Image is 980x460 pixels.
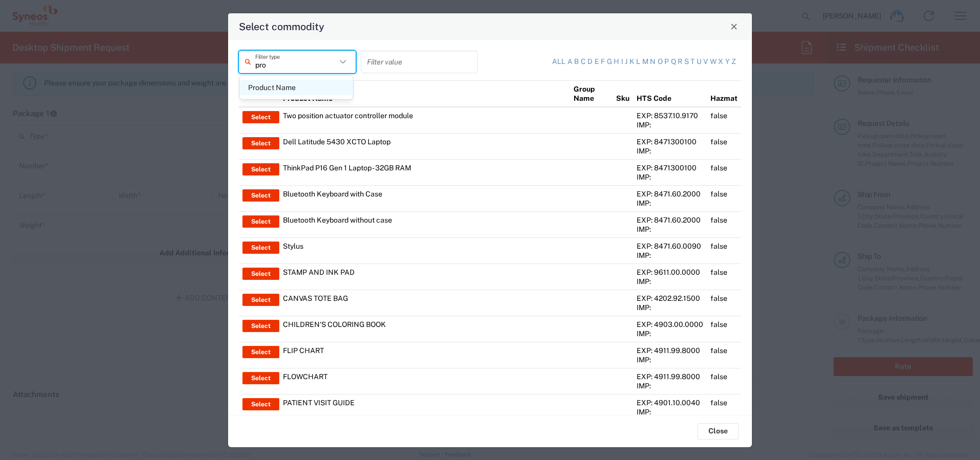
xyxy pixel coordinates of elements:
[279,316,570,342] td: CHILDREN'S COLORING BOOK
[697,57,702,67] a: u
[707,107,741,134] td: false
[707,290,741,316] td: false
[678,57,682,67] a: r
[637,199,703,208] div: IMP:
[637,163,703,172] div: EXP: 8471300100
[279,394,570,420] td: PATIENT VISIT GUIDE
[707,185,741,211] td: false
[239,19,324,34] h4: Select commodity
[707,342,741,368] td: false
[242,189,279,202] button: Select
[637,268,703,277] div: EXP: 9611.00.0000
[727,19,741,34] button: Close
[707,264,741,290] td: false
[242,398,279,410] button: Select
[242,242,279,254] button: Select
[637,277,703,286] div: IMP:
[718,57,723,67] a: x
[242,111,279,123] button: Select
[698,423,739,440] button: Close
[664,57,669,67] a: p
[279,237,570,264] td: Stylus
[279,107,570,134] td: Two position actuator controller module
[637,294,703,303] div: EXP: 4202.92.1500
[607,57,612,67] a: g
[242,346,279,358] button: Select
[242,215,279,228] button: Select
[707,159,741,185] td: false
[707,316,741,342] td: false
[567,57,573,67] a: a
[239,80,353,96] span: Product Name
[637,407,703,417] div: IMP:
[642,57,648,67] a: m
[690,57,695,67] a: t
[279,159,570,185] td: ThinkPad P16 Gen 1 Laptop - 32GB RAM
[707,368,741,394] td: false
[279,264,570,290] td: STAMP AND INK PAD
[242,268,279,280] button: Select
[621,57,623,67] a: i
[658,57,663,67] a: o
[637,372,703,381] div: EXP: 4911.99.8000
[612,80,633,107] th: Sku
[637,189,703,199] div: EXP: 8471.60.2000
[633,80,707,107] th: HTS Code
[637,215,703,225] div: EXP: 8471.60.2000
[629,57,635,67] a: k
[637,146,703,156] div: IMP:
[637,355,703,364] div: IMP:
[595,57,599,67] a: e
[637,172,703,182] div: IMP:
[671,57,676,67] a: q
[587,57,593,67] a: d
[581,57,586,67] a: c
[614,57,619,67] a: h
[279,290,570,316] td: CANVAS TOTE BAG
[279,185,570,211] td: Bluetooth Keyboard with Case
[637,381,703,390] div: IMP:
[637,329,703,338] div: IMP:
[625,57,627,67] a: j
[731,57,736,67] a: z
[637,303,703,312] div: IMP:
[279,80,570,107] th: Product Name
[637,120,703,129] div: IMP:
[242,372,279,384] button: Select
[242,163,279,176] button: Select
[574,57,579,67] a: b
[707,394,741,420] td: false
[684,57,689,67] a: s
[637,251,703,260] div: IMP:
[279,133,570,159] td: Dell Latitude 5430 XCTO Laptop
[637,320,703,329] div: EXP: 4903.00.0000
[279,342,570,368] td: FLIP CHART
[570,80,612,107] th: Group Name
[279,211,570,237] td: Bluetooth Keyboard without case
[707,211,741,237] td: false
[637,137,703,146] div: EXP: 8471300100
[552,57,565,67] a: All
[637,242,703,251] div: EXP: 8471.60.0090
[707,133,741,159] td: false
[725,57,730,67] a: y
[707,80,741,107] th: Hazmat
[242,137,279,149] button: Select
[279,368,570,394] td: FLOWCHART
[703,57,708,67] a: v
[637,225,703,234] div: IMP:
[710,57,717,67] a: w
[650,57,656,67] a: n
[601,57,605,67] a: f
[707,237,741,264] td: false
[637,398,703,407] div: EXP: 4901.10.0040
[242,294,279,306] button: Select
[636,57,640,67] a: l
[637,346,703,355] div: EXP: 4911.99.8000
[637,111,703,120] div: EXP: 8537.10.9170
[242,320,279,332] button: Select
